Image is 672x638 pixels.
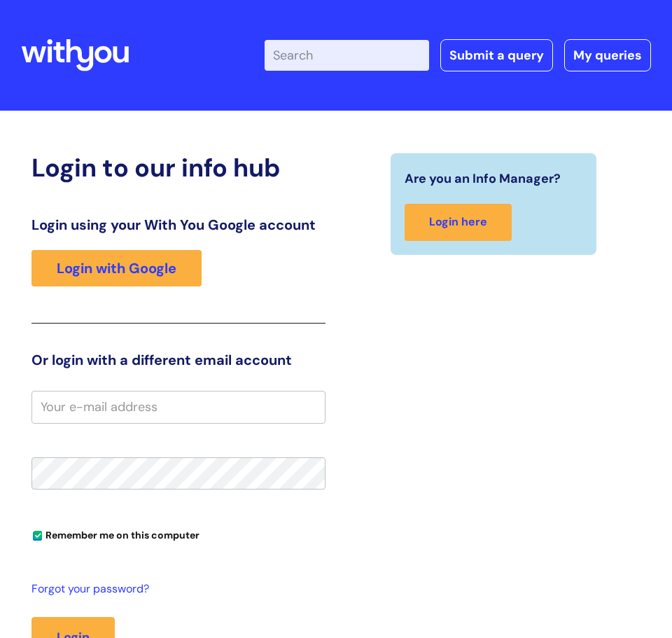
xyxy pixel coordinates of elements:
[31,352,325,368] h3: Or login with a different email account
[31,523,325,546] div: You can uncheck this option if you're logging in from a shared device
[265,40,429,71] input: Search
[33,532,42,541] input: Remember me on this computer
[405,204,512,241] a: Login here
[564,39,651,71] a: My queries
[405,167,561,190] span: Are you an Info Manager?
[31,526,199,541] label: Remember me on this computer
[440,39,553,71] a: Submit a query
[31,579,318,599] a: Forgot your password?
[31,153,325,183] h2: Login to our info hub
[31,216,325,233] h3: Login using your With You Google account
[31,391,325,423] input: Your e-mail address
[31,250,202,286] a: Login with Google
